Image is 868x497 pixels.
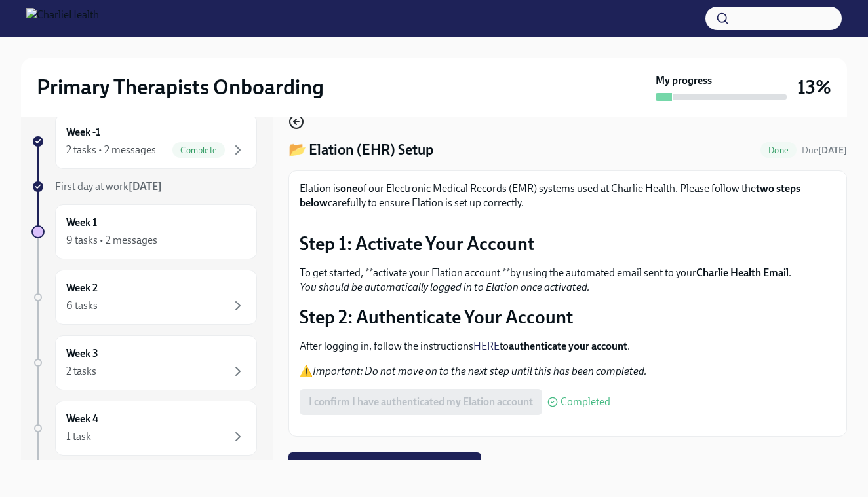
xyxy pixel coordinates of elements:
[66,346,98,361] h6: Week 3
[66,430,91,444] div: 1 task
[300,181,836,210] p: Elation is of our Electronic Medical Records (EMR) systems used at Charlie Health. Please follow ...
[802,145,847,156] span: Due
[300,364,836,378] p: ⚠️
[26,8,99,29] img: CharlieHealth
[66,364,96,378] div: 2 tasks
[31,270,257,325] a: Week 26 tasks
[55,180,162,193] span: First day at work
[66,143,156,157] div: 2 tasks • 2 messages
[818,145,847,156] strong: [DATE]
[128,180,162,193] strong: [DATE]
[31,335,257,390] a: Week 32 tasks
[66,412,98,426] h6: Week 4
[66,299,98,313] div: 6 tasks
[66,125,100,139] h6: Week -1
[172,145,225,155] span: Complete
[31,401,257,456] a: Week 41 task
[300,281,590,293] em: You should be automatically logged in to Elation once activated.
[66,281,98,295] h6: Week 2
[313,365,647,377] em: Important: Do not move on to the next step until this has been completed.
[656,73,712,88] strong: My progress
[66,215,97,230] h6: Week 1
[473,340,500,352] a: HERE
[31,179,257,194] a: First day at work[DATE]
[300,266,836,295] p: To get started, **activate your Elation account **by using the automated email sent to your .
[300,232,836,255] p: Step 1: Activate Your Account
[37,74,324,100] h2: Primary Therapists Onboarding
[300,305,836,329] p: Step 2: Authenticate Your Account
[66,233,157,248] div: 9 tasks • 2 messages
[340,182,357,194] strong: one
[31,114,257,169] a: Week -12 tasks • 2 messagesComplete
[300,339,836,354] p: After logging in, follow the instructions to .
[696,267,789,279] strong: Charlie Health Email
[31,204,257,259] a: Week 19 tasks • 2 messages
[509,340,627,352] strong: authenticate your account
[802,144,847,156] span: August 15th, 2025 10:00
[288,452,481,479] button: Next task:📚 Docebo Training Courses
[561,397,610,407] span: Completed
[298,459,472,472] span: Next task : 📚 Docebo Training Courses
[797,75,831,99] h3: 13%
[288,140,433,160] h4: 📂 Elation (EHR) Setup
[760,145,797,155] span: Done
